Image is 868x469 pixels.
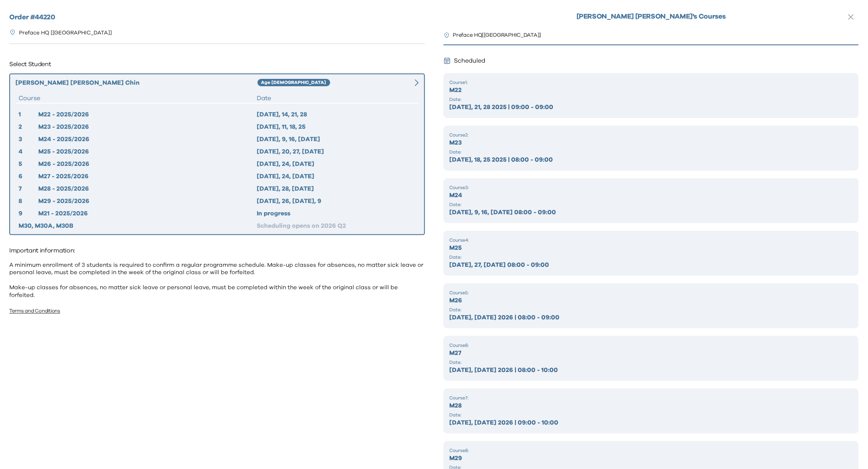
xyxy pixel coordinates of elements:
[257,94,416,103] div: Date
[38,184,257,193] div: M28 - 2025/2026
[19,221,257,230] div: M30, M30A, M30B
[450,243,853,252] p: M25
[450,342,853,348] p: Course 6 :
[450,237,853,243] p: Course 4 :
[450,454,853,463] p: M29
[450,260,853,269] p: [DATE], 27, [DATE] 08:00 - 09:00
[38,172,257,181] div: M27 - 2025/2026
[19,196,38,206] div: 8
[257,147,416,156] div: [DATE], 20, 27, [DATE]
[450,307,853,313] p: Date:
[19,147,38,156] div: 4
[450,132,853,138] p: Course 2 :
[9,309,60,314] a: Terms and Conditions
[38,135,257,144] div: M24 - 2025/2026
[257,159,416,169] div: [DATE], 24, [DATE]
[38,110,257,119] div: M22 - 2025/2026
[450,359,853,365] p: Date:
[450,348,853,358] p: M27
[450,290,853,296] p: Course 5 :
[257,122,416,131] div: [DATE], 11, 18, 25
[19,209,38,218] div: 9
[454,55,486,67] h2: Scheduled
[19,135,38,144] div: 3
[450,395,853,401] p: Course 7 :
[257,221,416,230] div: Scheduling opens on 2026 Q2
[9,12,425,23] h2: Order # 44220
[19,29,112,37] p: Preface HQ [[GEOGRAPHIC_DATA]]
[257,135,416,144] div: [DATE], 9, 16, [DATE]
[450,138,853,147] p: M23
[450,85,853,95] p: M22
[450,296,853,305] p: M26
[450,401,853,410] p: M28
[38,159,257,169] div: M26 - 2025/2026
[38,209,257,218] div: M21 - 2025/2026
[450,418,853,427] p: [DATE], [DATE] 2026 | 09:00 - 10:00
[9,261,425,299] p: A minimum enrollment of 3 students is required to confirm a regular programme schedule. Make-up c...
[19,184,38,193] div: 7
[257,196,416,206] div: [DATE], 26, [DATE], 9
[19,122,38,131] div: 2
[450,313,853,322] p: [DATE], [DATE] 2026 | 08:00 - 09:00
[258,79,330,87] div: Age [DEMOGRAPHIC_DATA]
[453,29,541,41] p: Preface HQ [ [GEOGRAPHIC_DATA] ]
[15,78,258,87] div: [PERSON_NAME] [PERSON_NAME] Chin
[450,254,853,260] p: Date:
[450,102,853,112] p: [DATE], 21, 28 2025 | 09:00 - 09:00
[257,184,416,193] div: [DATE], 28, [DATE]
[38,122,257,131] div: M23 - 2025/2026
[9,58,425,70] p: Select Student
[257,209,416,218] div: In progress
[257,172,416,181] div: [DATE], 24, [DATE]
[450,201,853,208] p: Date:
[19,110,38,119] div: 1
[19,94,257,103] div: Course
[450,412,853,418] p: Date:
[450,191,853,200] p: M24
[9,244,425,257] p: Important information:
[38,196,257,206] div: M29 - 2025/2026
[19,159,38,169] div: 5
[450,184,853,191] p: Course 3 :
[450,155,853,164] p: [DATE], 18, 25 2025 | 08:00 - 09:00
[450,96,853,102] p: Date:
[257,110,416,119] div: [DATE], 14, 21, 28
[38,147,257,156] div: M25 - 2025/2026
[450,149,853,155] p: Date:
[450,208,853,217] p: [DATE], 9, 16, [DATE] 08:00 - 09:00
[450,79,853,85] p: Course 1 :
[450,365,853,375] p: [DATE], [DATE] 2026 | 08:00 - 10:00
[576,12,726,21] h1: [PERSON_NAME] [PERSON_NAME] 's Courses
[450,447,853,454] p: Course 8 :
[19,172,38,181] div: 6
